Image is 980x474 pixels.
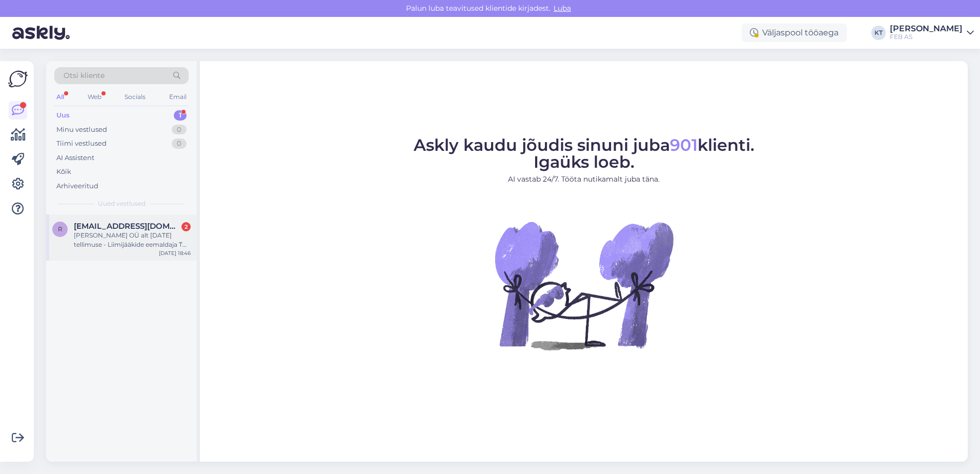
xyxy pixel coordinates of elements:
[181,222,191,231] div: 2
[167,90,189,104] div: Email
[159,249,191,257] div: [DATE] 18:46
[414,174,754,185] p: AI vastab 24/7. Tööta nutikamalt juba täna.
[122,90,148,104] div: Socials
[414,135,754,172] span: Askly kaudu jõudis sinuni juba klienti. Igaüks loeb.
[98,199,146,208] span: Uued vestlused
[74,231,191,249] div: [PERSON_NAME] OÜ alt [DATE] tellimuse - Liimijääkide eemaldaja TK OFF 0,5l (TP3156) 2tk. Summa on...
[56,181,98,191] div: Arhiveeritud
[890,33,963,41] div: FEB AS
[890,25,963,33] div: [PERSON_NAME]
[550,4,574,13] span: Luba
[56,110,70,121] div: Uus
[172,139,187,149] div: 0
[56,125,107,135] div: Minu vestlused
[56,139,107,149] div: Tiimi vestlused
[172,125,187,135] div: 0
[64,70,105,81] span: Otsi kliente
[492,193,676,378] img: No Chat active
[871,26,886,40] div: KT
[670,135,698,155] span: 901
[174,110,187,121] div: 1
[54,90,66,104] div: All
[56,167,71,177] div: Kõik
[8,69,28,89] img: Askly Logo
[86,90,104,104] div: Web
[742,24,847,42] div: Väljaspool tööaega
[890,25,974,41] a: [PERSON_NAME]FEB AS
[74,222,180,231] span: reinelill2@gmail.com
[56,153,94,163] div: AI Assistent
[58,225,63,233] span: r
